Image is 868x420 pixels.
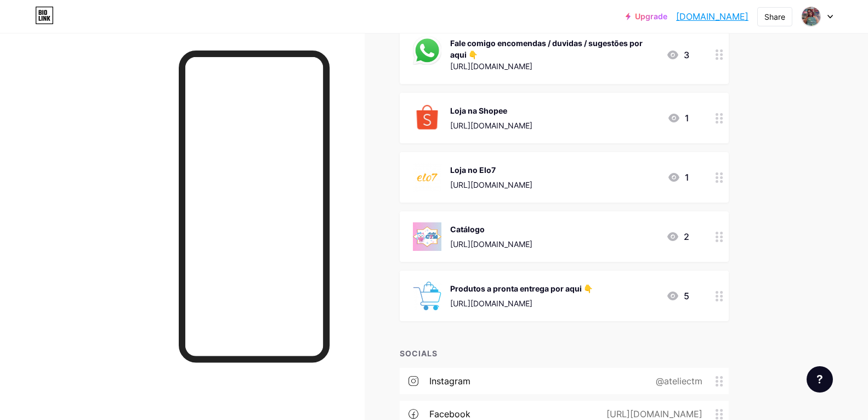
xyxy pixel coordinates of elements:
div: 1 [667,111,689,125]
img: Loja no Elo7 [413,163,441,192]
a: [DOMAIN_NAME] [676,10,748,23]
img: coisasdetatimoraes [801,6,821,27]
div: 3 [666,48,689,61]
div: Share [764,11,785,23]
div: [URL][DOMAIN_NAME] [450,179,532,191]
div: Loja na Shopee [450,105,532,116]
div: Produtos a pronta entrega por aqui 👇 [450,283,593,294]
div: SOCIALS [400,348,729,359]
div: [URL][DOMAIN_NAME] [450,60,657,72]
div: 5 [666,289,689,303]
img: Fale comigo encomendas / duvidas / sugestões por aqui 👇 [413,36,441,65]
div: [URL][DOMAIN_NAME] [450,238,532,250]
div: [URL][DOMAIN_NAME] [450,120,532,131]
div: Fale comigo encomendas / duvidas / sugestões por aqui 👇 [450,37,657,60]
div: 1 [667,171,689,184]
div: Catálogo [450,223,532,235]
div: @ateliectm [638,374,716,388]
img: Produtos a pronta entrega por aqui 👇 [413,282,441,310]
a: Upgrade [626,12,667,21]
img: Catálogo [413,222,441,251]
div: [URL][DOMAIN_NAME] [450,298,593,309]
img: Loja na Shopee [413,104,441,132]
div: Loja no Elo7 [450,164,532,176]
div: 2 [666,230,689,243]
div: instagram [429,374,470,388]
